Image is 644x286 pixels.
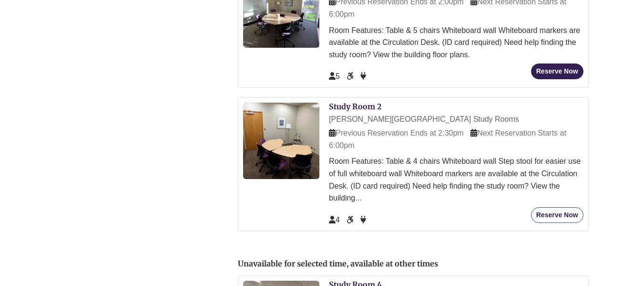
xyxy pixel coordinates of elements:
h2: Unavailable for selected time, available at other times [238,260,589,268]
span: The capacity of this space [329,72,340,80]
span: The capacity of this space [329,216,340,224]
span: Accessible Seat/Space [347,216,355,224]
span: Next Reservation Starts at 6:00pm [329,129,566,149]
img: Study Room 2 [243,103,319,179]
button: Reserve Now [531,64,583,79]
span: Accessible Seat/Space [347,72,355,80]
div: [PERSON_NAME][GEOGRAPHIC_DATA] Study Rooms [329,113,583,126]
span: Power Available [360,72,366,80]
span: Power Available [360,216,366,224]
div: Room Features: Table & 5 chairs Whiteboard wall Whiteboard markers are available at the Circulati... [329,24,583,61]
a: Study Room 2 [329,102,381,111]
div: Room Features: Table & 4 chairs Whiteboard wall Step stool for easier use of full whiteboard wall... [329,155,583,204]
button: Reserve Now [531,207,583,223]
span: Previous Reservation Ends at 2:30pm [329,129,464,137]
